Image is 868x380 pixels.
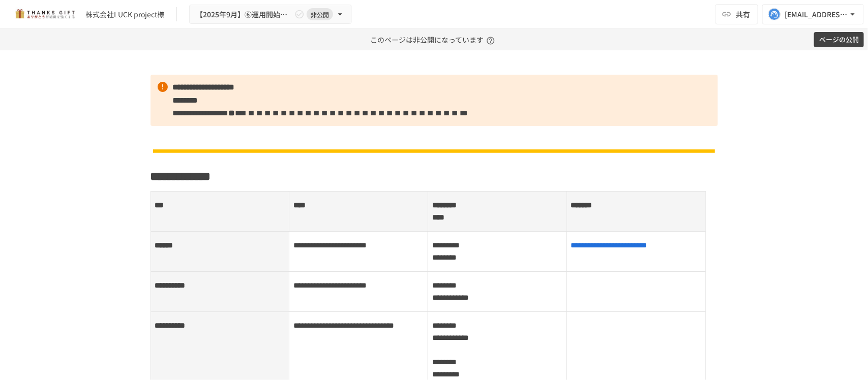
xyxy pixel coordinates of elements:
button: ページの公開 [814,32,864,48]
p: このページは非公開になっています [370,29,498,50]
button: 共有 [715,4,758,24]
img: tnrn7azbutyCm2NEp8dpH7ruio95Mk2dNtXhVes6LPE [151,148,718,154]
div: 株式会社LUCK project様 [85,9,164,20]
div: [EMAIL_ADDRESS][DOMAIN_NAME] [785,8,848,21]
span: 共有 [736,9,750,20]
button: 【2025年9月】⑥運用開始後3回目 振り返りMTG非公開 [189,5,352,24]
span: 非公開 [307,9,333,20]
img: mMP1OxWUAhQbsRWCurg7vIHe5HqDpP7qZo7fRoNLXQh [12,6,77,22]
span: 【2025年9月】⑥運用開始後3回目 振り返りMTG [196,8,292,21]
button: [EMAIL_ADDRESS][DOMAIN_NAME] [762,4,864,24]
